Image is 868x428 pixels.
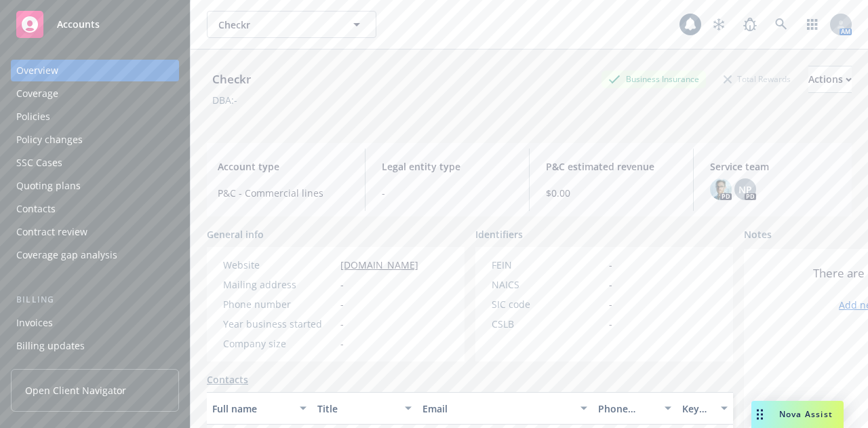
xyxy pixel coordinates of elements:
button: Email [417,392,593,425]
button: Actions [808,66,852,93]
span: - [609,297,612,311]
span: - [609,258,612,272]
span: Open Client Navigator [25,383,126,397]
div: Policies [16,106,50,128]
div: Phone number [598,402,656,416]
span: Nova Assist [779,408,833,420]
span: - [340,336,344,351]
div: Invoices [16,312,53,334]
div: Full name [212,402,292,416]
button: Nova Assist [751,401,844,428]
div: NAICS [492,277,604,292]
span: - [340,297,344,311]
span: Identifiers [475,227,523,241]
span: $0.00 [546,186,677,200]
span: Notes [744,227,772,244]
span: - [609,317,612,331]
span: Account type [218,159,349,174]
span: P&C - Commercial lines [218,186,349,200]
div: Contacts [16,198,56,220]
div: Business Insurance [601,71,706,87]
div: Phone number [223,297,335,311]
div: Title [317,402,397,416]
button: Checkr [207,11,376,38]
div: Billing updates [16,335,85,357]
img: photo [710,178,732,200]
span: NP [738,182,752,197]
div: Coverage gap analysis [16,244,117,266]
span: Service team [710,159,841,174]
div: Actions [808,66,852,92]
div: Total Rewards [717,71,797,87]
div: SIC code [492,297,604,311]
a: Quoting plans [11,175,179,197]
a: Billing updates [11,335,179,357]
a: Stop snowing [705,11,732,38]
div: Overview [16,60,58,81]
a: Coverage [11,83,179,104]
div: Coverage [16,83,58,104]
div: CSLB [492,317,604,331]
a: Contract review [11,221,179,243]
span: - [340,277,344,292]
div: Company size [223,336,335,351]
button: Title [312,392,417,425]
span: Legal entity type [382,159,513,174]
span: - [609,277,612,292]
div: SSC Cases [16,152,62,174]
button: Phone number [593,392,677,425]
span: - [340,317,344,331]
div: Contract review [16,221,87,243]
div: Mailing address [223,277,335,292]
span: P&C estimated revenue [546,159,677,174]
span: Checkr [218,18,336,32]
span: Accounts [57,19,100,30]
div: Key contact [682,402,713,416]
div: Quoting plans [16,175,81,197]
a: SSC Cases [11,152,179,174]
div: Website [223,258,335,272]
a: Switch app [799,11,826,38]
div: Policy changes [16,129,83,151]
div: DBA: - [212,93,237,107]
a: Report a Bug [736,11,764,38]
div: FEIN [492,258,604,272]
a: [DOMAIN_NAME] [340,258,418,271]
button: Full name [207,392,312,425]
div: Year business started [223,317,335,331]
div: Drag to move [751,401,768,428]
a: Accounts [11,5,179,43]
a: Coverage gap analysis [11,244,179,266]
div: Checkr [207,71,256,88]
div: Email [422,402,572,416]
span: - [382,186,513,200]
span: General info [207,227,264,241]
a: Overview [11,60,179,81]
div: Billing [11,293,179,307]
a: Policy changes [11,129,179,151]
a: Contacts [11,198,179,220]
button: Key contact [677,392,733,425]
a: Policies [11,106,179,128]
a: Search [768,11,795,38]
a: Invoices [11,312,179,334]
a: Contacts [207,372,248,387]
